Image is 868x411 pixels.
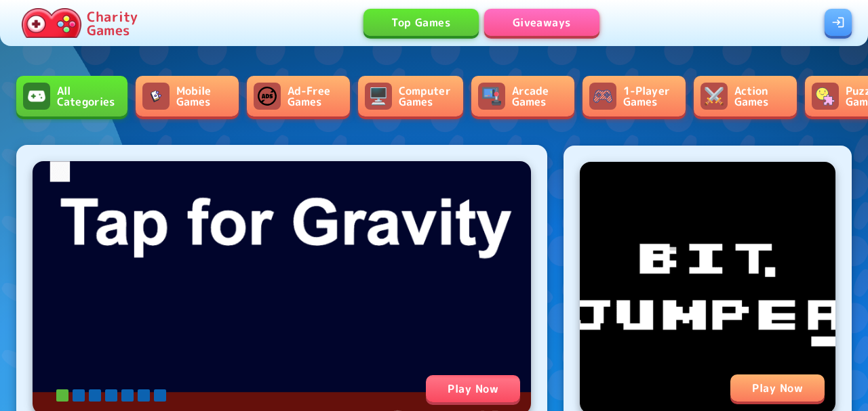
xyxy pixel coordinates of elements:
[16,76,127,116] a: All CategoriesAll Categories
[363,9,479,36] a: Top Games
[247,76,350,116] a: Ad-Free GamesAd-Free Games
[16,5,143,41] a: Charity Games
[694,76,797,116] a: Action GamesAction Games
[87,9,138,37] p: Charity Games
[358,76,463,116] a: Computer GamesComputer Games
[136,76,239,116] a: Mobile GamesMobile Games
[583,76,686,116] a: 1-Player Games1-Player Games
[22,8,81,38] img: Charity.Games
[730,374,825,402] div: Play Now
[426,375,520,402] div: Play Now
[471,76,574,116] a: Arcade GamesArcade Games
[484,9,599,36] a: Giveaways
